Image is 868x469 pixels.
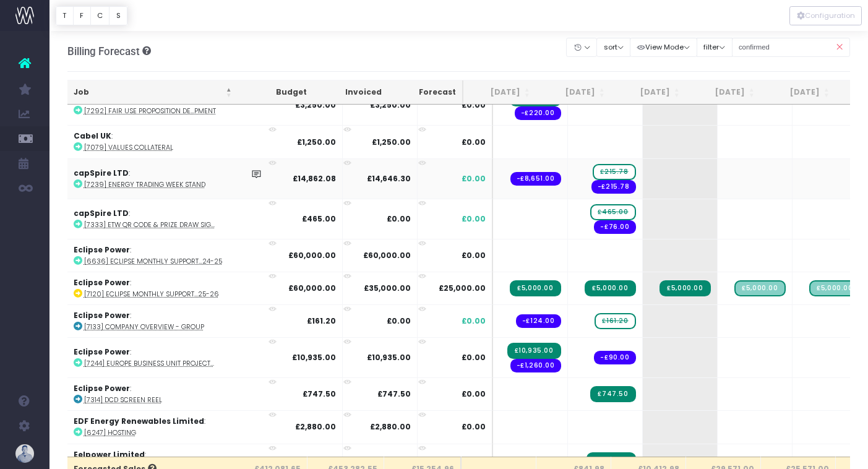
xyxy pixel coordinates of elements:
span: £0.00 [462,389,486,400]
div: Vertical button group [56,6,127,25]
span: £0.00 [462,137,486,148]
th: Oct 25: activate to sort column ascending [611,80,686,105]
abbr: [7133] Company overview - Group [84,322,204,332]
span: Streamtime Invoice: 5209 – [7330] Eelpower Energy Logo [587,452,635,468]
strong: capSpire LTD [74,208,129,218]
span: wayahead Sales Forecast Item [590,204,635,220]
th: Dec 25: activate to sort column ascending [761,80,836,105]
td: : [67,337,270,377]
th: Job: activate to sort column descending [67,80,238,105]
strong: £0.00 [387,316,411,326]
th: Forecast [388,80,463,105]
img: images/default_profile_image.png [15,444,34,463]
span: Billing Forecast [67,45,140,58]
span: Streamtime order: 1001 – Steve Coxon [594,351,635,364]
td: : [67,377,270,410]
button: View Mode [630,38,697,57]
td: : [67,272,270,304]
button: S [109,6,127,25]
td: : [67,410,270,443]
button: filter [697,38,733,57]
button: Configuration [789,6,862,25]
strong: Cabel UK [74,131,111,141]
span: £0.00 [462,100,486,111]
span: Streamtime order: 996 – Lithgo [594,220,635,234]
button: F [73,6,91,25]
span: Streamtime Invoice: 5200 – [7314] DCD Screen Reel [590,386,635,402]
strong: Eclipse Power [74,383,130,394]
strong: EDF Energy Renewables Limited [74,416,204,426]
strong: £0.00 [387,213,411,224]
abbr: [7333] ETW QR Code & Prize Draw Signs [84,220,215,230]
th: Budget [238,80,313,105]
strong: Eelpower Limited [74,449,145,460]
abbr: [7239] Energy Trading Week Stand [84,180,205,189]
span: Streamtime order: 995 – Business Design Centre [591,180,636,194]
span: Streamtime Invoice: 5215 – [7120] Eclipse Monthly Support [660,280,710,296]
span: £0.00 [462,352,486,363]
abbr: [7314] DCD Screen Reel [84,395,162,405]
td: : [67,158,270,199]
strong: £60,000.00 [288,250,336,260]
input: Search... [732,38,851,57]
strong: £747.50 [303,389,336,399]
strong: £3,250.00 [370,100,411,110]
td: : [67,85,270,125]
span: Streamtime Invoice: 5189 – [7244] Europe Business Unit Project [507,343,561,359]
span: £0.00 [462,455,486,466]
strong: £465.00 [302,213,336,224]
span: Streamtime Invoice: 5191 – [7120] Eclipse Monthly Support [585,280,635,296]
strong: £161.20 [307,316,336,326]
strong: £14,862.08 [293,173,336,184]
th: Sep 25: activate to sort column ascending [536,80,611,105]
span: Streamtime order: 980 – Steve Coxon [515,106,561,120]
abbr: [7292] Fair Use Proposition Development [84,106,216,116]
span: £0.00 [462,316,486,327]
strong: £10,935.00 [292,352,336,363]
button: T [56,6,74,25]
abbr: [6636] Eclipse Monthly Support - Billing 24-25 [84,257,222,266]
span: £0.00 [462,250,486,261]
strong: capSpire LTD [74,168,129,178]
span: Streamtime order: 990 – Lithgo [516,314,561,328]
strong: £747.50 [377,389,411,399]
strong: Eclipse Power [74,277,130,288]
td: : [67,125,270,158]
button: C [90,6,110,25]
td: : [67,304,270,337]
strong: Eclipse Power [74,310,130,321]
td: : [67,199,270,239]
strong: £1,250.00 [297,137,336,147]
span: Streamtime order: 979 – Steve Coxon [510,359,561,372]
th: Aug 25: activate to sort column ascending [462,80,536,105]
span: Streamtime Draft Invoice: [7120] Eclipse Monthly Support [734,280,785,296]
abbr: [6247] Hosting [84,428,136,437]
strong: Eclipse Power [74,346,130,357]
td: : [67,239,270,272]
th: Invoiced [313,80,388,105]
span: wayahead Sales Forecast Item [593,164,635,180]
span: Streamtime order: 971 – Plus-Display Ltd [510,172,561,186]
strong: £1,550.00 [372,455,411,465]
span: Streamtime Invoice: 5166 – [7120] Eclipse Monthly Support [510,280,561,296]
strong: £1,250.00 [372,137,411,147]
strong: £2,880.00 [295,421,336,432]
abbr: [7120] Eclipse Monthly Support - Billing 25-26 [84,290,219,299]
strong: £3,250.00 [295,100,336,110]
strong: £60,000.00 [288,283,336,293]
strong: £1,550.00 [297,455,336,465]
strong: £14,646.30 [367,173,411,184]
div: Vertical button group [789,6,862,25]
span: £0.00 [462,213,486,225]
strong: £2,880.00 [370,421,411,432]
th: Nov 25: activate to sort column ascending [686,80,761,105]
strong: £35,000.00 [364,283,411,293]
button: sort [596,38,630,57]
span: Streamtime Draft Invoice: [7120] Eclipse Monthly Support [809,280,860,296]
abbr: [7079] Values Collateral [84,143,173,152]
strong: Eclipse Power [74,244,130,255]
span: £0.00 [462,173,486,184]
span: £25,000.00 [439,283,486,294]
strong: £10,935.00 [367,352,411,363]
strong: £60,000.00 [363,250,411,260]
